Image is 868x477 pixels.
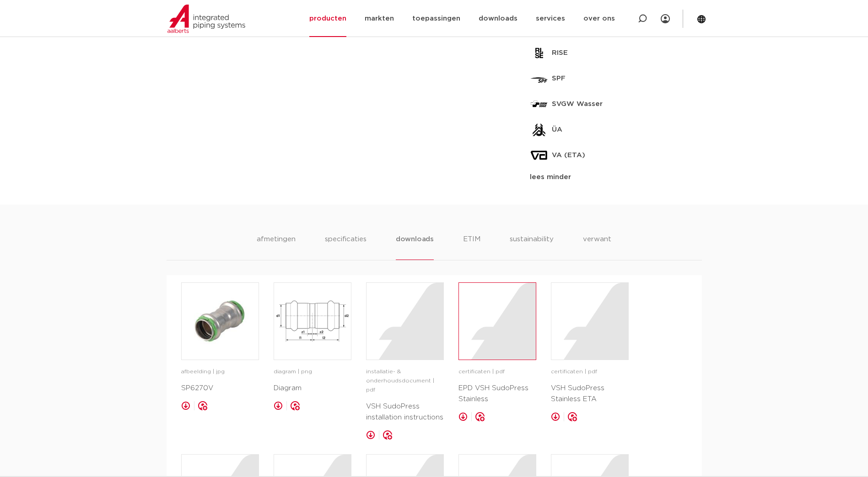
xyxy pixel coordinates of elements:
li: ETIM [463,234,480,260]
img: image for SP6270V [182,283,259,360]
a: image for Diagram [274,282,351,360]
p: SPF [552,73,566,84]
img: SVGW Wasser [530,95,548,113]
img: RISE [530,44,548,62]
li: downloads [396,234,434,260]
p: Diagram [274,383,351,394]
p: RISE [552,48,568,58]
div: lees minder [530,172,694,183]
img: image for Diagram [274,283,351,360]
li: afmetingen [257,234,296,260]
p: ÜA [552,124,562,135]
p: certificaten | pdf [458,367,536,376]
img: SPF [530,69,548,88]
p: VSH SudoPress installation instructions [366,401,444,423]
p: EPD VSH SudoPress Stainless [458,383,536,405]
p: SP6270V [181,383,259,394]
p: diagram | png [274,367,351,376]
p: SVGW Wasser [552,99,603,110]
a: image for SP6270V [181,282,259,360]
img: VA (ETA) [530,146,548,164]
p: VSH SudoPress Stainless ETA [551,383,629,405]
img: ÜA [530,121,548,139]
p: afbeelding | jpg [181,367,259,376]
li: sustainability [510,234,554,260]
li: specificaties [325,234,367,260]
p: VA (ETA) [552,150,585,161]
p: certificaten | pdf [551,367,629,376]
p: installatie- & onderhoudsdocument | pdf [366,367,444,395]
li: verwant [583,234,611,260]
